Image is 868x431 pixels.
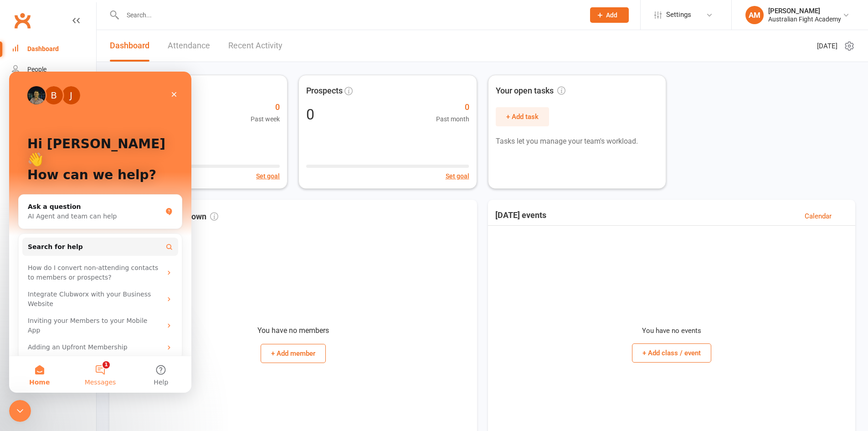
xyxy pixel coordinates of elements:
[306,107,314,122] div: 0
[256,171,280,181] button: Set goal
[19,244,153,264] div: Inviting your Members to your Mobile App
[19,271,153,280] div: Adding an Upfront Membership
[13,166,169,184] button: Search for help
[632,343,711,363] button: + Add class / event
[61,285,121,321] button: Messages
[9,123,173,157] div: Ask a questionAI Agent and team can help
[122,285,182,321] button: Help
[436,101,469,114] span: 0
[590,7,629,23] button: Add
[19,171,74,180] span: Search for help
[157,15,173,31] div: Close
[642,325,701,336] p: You have no events
[496,84,565,98] span: Your open tasks
[261,344,326,363] button: + Add member
[768,15,841,23] div: Australian Fight Academy
[110,30,149,62] a: Dashboard
[817,41,837,52] span: [DATE]
[9,72,191,393] iframe: Intercom live chat
[9,400,31,422] iframe: Intercom live chat
[19,140,153,150] div: AI Agent and team can help
[251,101,280,114] span: 0
[436,114,469,124] span: Past month
[606,11,617,19] span: Add
[12,59,96,80] a: People
[168,30,210,62] a: Attendance
[768,7,841,15] div: [PERSON_NAME]
[19,130,153,140] div: Ask a question
[496,107,549,126] button: + Add task
[251,114,280,124] span: Past week
[306,84,343,98] span: Prospects
[257,325,329,337] p: You have no members
[18,96,164,111] p: How can we help?
[745,6,764,24] div: AM
[12,39,96,59] a: Dashboard
[228,30,282,62] a: Recent Activity
[19,192,153,211] div: How do I convert non-attending contacts to members or prospects?
[666,5,691,25] span: Settings
[446,171,469,181] button: Set goal
[144,307,159,314] span: Help
[13,241,169,267] div: Inviting your Members to your Mobile App
[20,307,41,314] span: Home
[19,218,153,237] div: Integrate Clubworx with your Business Website
[495,211,546,222] h3: [DATE] events
[805,211,832,222] a: Calendar
[11,9,34,32] a: Clubworx
[76,307,107,314] span: Messages
[496,135,658,147] p: Tasks let you manage your team's workload.
[13,267,169,284] div: Adding an Upfront Membership
[27,66,46,73] div: People
[120,9,578,21] input: Search...
[27,45,59,52] div: Dashboard
[13,214,169,241] div: Integrate Clubworx with your Business Website
[13,188,169,214] div: How do I convert non-attending contacts to members or prospects?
